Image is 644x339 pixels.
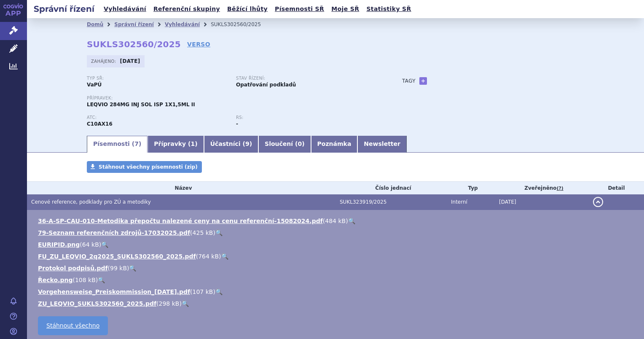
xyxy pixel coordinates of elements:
[99,164,198,170] span: Stáhnout všechny písemnosti (zip)
[87,22,103,27] a: Domů
[38,252,636,261] li: ( )
[159,300,180,307] span: 298 kB
[38,288,636,296] li: ( )
[98,277,105,283] a: 🔍
[38,288,190,295] a: Vorgehensweise_Preiskommission_[DATE].pdf
[38,229,636,237] li: ( )
[38,264,636,272] li: ( )
[87,96,385,101] p: Přípravek:
[193,229,213,236] span: 425 kB
[87,121,113,127] strong: INKLISIRAN
[236,115,377,120] p: RS:
[419,77,427,85] a: +
[204,136,258,153] a: Účastníci (9)
[38,276,636,284] li: ( )
[114,22,154,27] a: Správní řízení
[593,197,603,207] button: detail
[447,182,495,194] th: Typ
[272,3,327,15] a: Písemnosti SŘ
[557,186,563,191] abbr: (?)
[101,241,108,248] a: 🔍
[82,241,99,248] span: 64 kB
[38,229,190,236] a: 79-Seznam referenčních zdrojů-17032025.pdf
[87,115,228,120] p: ATC:
[335,182,447,194] th: Číslo jednací
[134,140,139,147] span: 7
[215,288,223,295] a: 🔍
[27,182,335,194] th: Název
[91,58,118,65] span: Zahájeno:
[38,253,196,260] a: FU_ZU_LEQVIO_2q2025_SUKLS302560_2025.pdf
[27,3,101,15] h2: Správní řízení
[364,3,413,15] a: Statistiky SŘ
[198,253,219,260] span: 764 kB
[335,194,447,210] td: SUKL323919/2025
[225,3,270,15] a: Běžící lhůty
[258,136,311,153] a: Sloučení (0)
[311,136,358,153] a: Poznámka
[236,82,296,88] strong: Opatřování podkladů
[87,39,181,49] strong: SUKLS302560/2025
[191,140,195,147] span: 1
[38,265,108,272] a: Protokol podpisů.pdf
[215,229,223,236] a: 🔍
[221,253,228,260] a: 🔍
[325,218,346,224] span: 484 kB
[87,161,202,173] a: Stáhnout všechny písemnosti (zip)
[38,316,108,335] a: Stáhnout všechno
[87,82,102,88] strong: VaPÚ
[120,58,140,64] strong: [DATE]
[129,265,136,272] a: 🔍
[38,217,636,225] li: ( )
[38,277,72,283] a: Řecko.png
[348,218,355,224] a: 🔍
[38,218,323,224] a: 36-A-SP-CAU-010-Metodika přepočtu nalezené ceny na cenu referenční-15082024.pdf
[211,18,272,31] li: SUKLS302560/2025
[182,300,189,307] a: 🔍
[298,140,302,147] span: 0
[31,199,151,205] span: Cenové reference, podklady pro ZÚ a metodiky
[236,76,377,81] p: Stav řízení:
[151,3,223,15] a: Referenční skupiny
[589,182,644,194] th: Detail
[38,299,636,308] li: ( )
[245,140,250,147] span: 9
[38,300,156,307] a: ZU_LEQVIO_SUKLS302560_2025.pdf
[236,121,238,127] strong: -
[110,265,127,272] span: 99 kB
[87,102,195,108] span: LEQVIO 284MG INJ SOL ISP 1X1,5ML II
[187,40,210,48] a: VERSO
[87,136,148,153] a: Písemnosti (7)
[357,136,407,153] a: Newsletter
[38,240,636,249] li: ( )
[101,3,149,15] a: Vyhledávání
[451,199,467,205] span: Interní
[193,288,213,295] span: 107 kB
[329,3,362,15] a: Moje SŘ
[495,182,589,194] th: Zveřejněno
[148,136,204,153] a: Přípravky (1)
[75,277,96,283] span: 108 kB
[495,194,589,210] td: [DATE]
[165,22,200,27] a: Vyhledávání
[87,76,228,81] p: Typ SŘ:
[402,76,416,86] h3: Tagy
[38,241,80,248] a: EURIPID.png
